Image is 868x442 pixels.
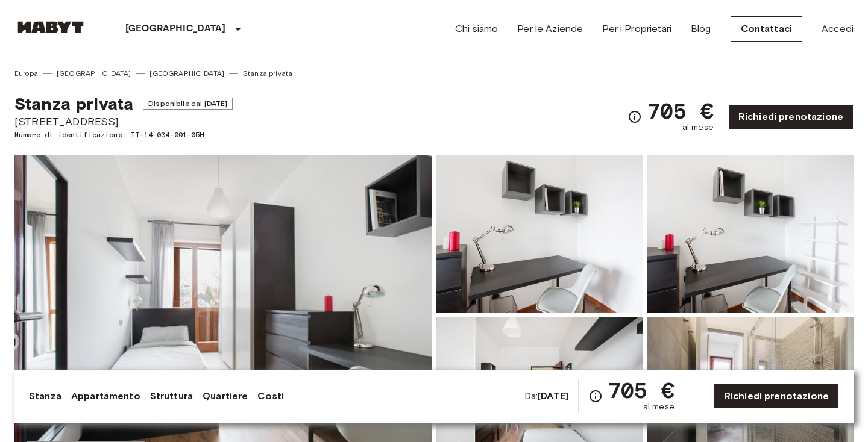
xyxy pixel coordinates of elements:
svg: Verifica i dettagli delle spese nella sezione 'Riassunto dei Costi'. Si prega di notare che gli s... [627,110,642,124]
img: Habyt [14,21,87,33]
span: al mese [643,401,675,413]
img: Picture of unit IT-14-034-001-05H [436,155,643,313]
span: Numero di identificazione: IT-14-034-001-05H [14,129,233,140]
a: Richiedi prenotazione [714,384,839,409]
span: al mese [682,122,714,134]
a: Accedi [822,22,854,36]
a: Richiedi prenotazione [728,104,854,129]
a: Struttura [150,389,193,403]
span: 705 € [608,379,675,401]
a: Chi siamo [455,22,498,36]
a: Per i Proprietari [602,22,671,36]
span: Da: [524,390,568,403]
span: Disponibile dal [DATE] [143,98,233,110]
a: Stanza [29,389,61,403]
svg: Verifica i dettagli delle spese nella sezione 'Riassunto dei Costi'. Si prega di notare che gli s... [588,389,603,403]
a: Costi [257,389,284,403]
a: Per le Aziende [517,22,583,36]
a: Quartiere [203,389,248,403]
b: [DATE] [538,390,568,402]
span: 705 € [647,100,714,122]
a: Appartamento [71,389,140,403]
a: Blog [691,22,711,36]
span: Stanza privata [14,93,133,114]
span: [STREET_ADDRESS] [14,114,233,129]
a: Stanza privata [243,68,292,79]
img: Picture of unit IT-14-034-001-05H [647,155,854,313]
p: [GEOGRAPHIC_DATA] [125,22,226,36]
a: Europa [14,68,38,79]
a: Contattaci [731,16,803,42]
a: [GEOGRAPHIC_DATA] [149,68,224,79]
a: [GEOGRAPHIC_DATA] [57,68,131,79]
